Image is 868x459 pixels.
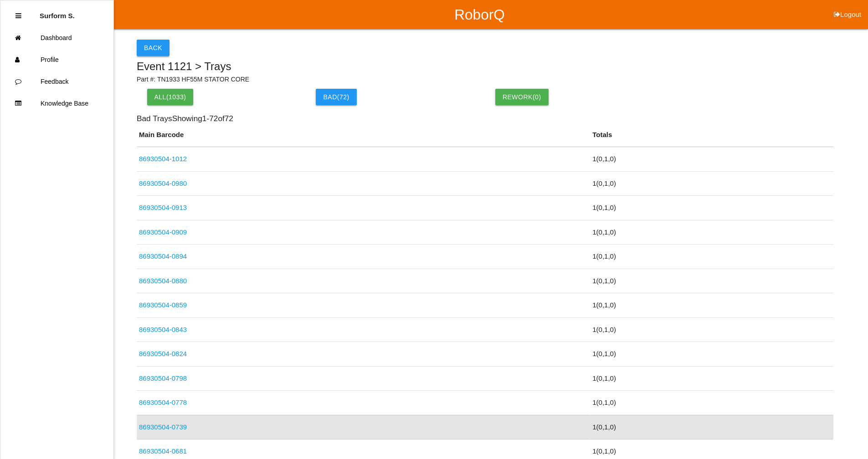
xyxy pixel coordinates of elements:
a: 86930504-0880 [139,277,187,285]
a: Knowledge Base [0,92,113,114]
a: 86930504-0843 [139,326,187,333]
td: 1 ( 0 , 1 , 0 ) [590,196,833,220]
td: 1 ( 0 , 1 , 0 ) [590,269,833,293]
td: 1 ( 0 , 1 , 0 ) [590,293,833,318]
a: 86930504-0681 [139,447,187,455]
a: 86930504-0798 [139,374,187,382]
button: All(1033) [147,89,194,105]
a: 86930504-0909 [139,228,187,236]
a: Feedback [0,71,113,92]
td: 1 ( 0 , 1 , 0 ) [590,415,833,439]
td: 1 ( 0 , 1 , 0 ) [590,245,833,269]
a: 86930504-1012 [139,155,187,163]
h6: Bad Trays Showing 1 - 72 of 72 [137,114,833,123]
th: Totals [590,130,833,147]
td: 1 ( 0 , 1 , 0 ) [590,317,833,342]
button: Bad(72) [316,89,356,105]
a: 86930504-0778 [139,398,187,406]
a: 86930504-0913 [139,204,187,211]
button: Rework(0) [495,89,549,105]
a: 86930504-0739 [139,423,187,431]
div: Close [15,5,21,27]
a: Profile [0,49,113,71]
a: 86930504-0824 [139,350,187,357]
td: 1 ( 0 , 1 , 0 ) [590,391,833,415]
td: 1 ( 0 , 1 , 0 ) [590,342,833,367]
button: Back [137,40,169,56]
p: Part #: TN1933 HF55M STATOR CORE [137,75,833,84]
th: Main Barcode [137,130,590,147]
a: 86930504-0859 [139,301,187,309]
td: 1 ( 0 , 1 , 0 ) [590,220,833,245]
td: 1 ( 0 , 1 , 0 ) [590,366,833,391]
td: 1 ( 0 , 1 , 0 ) [590,171,833,196]
a: 86930504-0980 [139,179,187,187]
h5: Event 1121 > Trays [137,61,833,72]
a: 86930504-0894 [139,252,187,260]
a: Dashboard [0,27,113,49]
p: Surform Scheduler surform Scheduler [40,5,75,20]
td: 1 ( 0 , 1 , 0 ) [590,147,833,172]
